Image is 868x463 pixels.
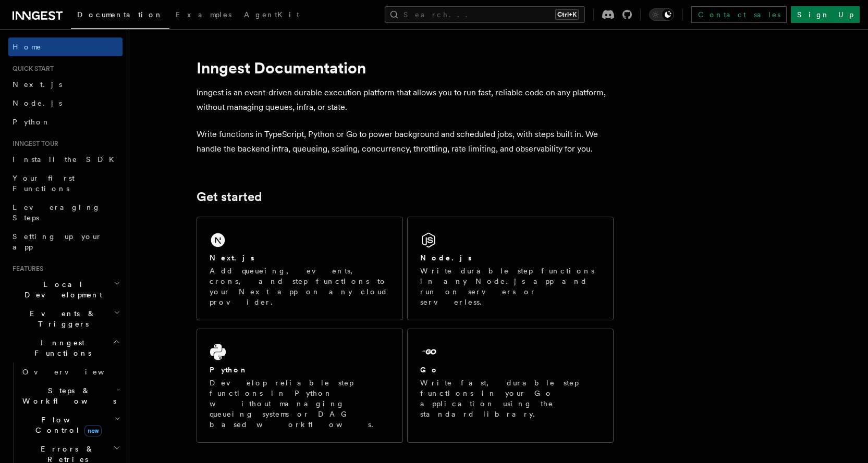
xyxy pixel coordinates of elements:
p: Write durable step functions in any Node.js app and run on servers or serverless. [420,266,601,307]
span: Features [8,265,43,273]
a: Documentation [71,3,169,29]
button: Local Development [8,275,123,304]
a: Home [8,37,123,56]
h2: Python [210,365,248,375]
h2: Go [420,365,439,375]
button: Inngest Functions [8,333,123,362]
span: Inngest Functions [8,337,113,358]
span: Quick start [8,65,54,73]
span: Examples [176,10,231,19]
p: Inngest is an event-driven durable execution platform that allows you to run fast, reliable code ... [197,85,614,115]
a: Next.jsAdd queueing, events, crons, and step functions to your Next app on any cloud provider. [197,217,403,320]
a: Node.jsWrite durable step functions in any Node.js app and run on servers or serverless. [407,217,614,320]
h2: Node.js [420,253,472,263]
span: new [84,425,102,436]
a: Examples [169,3,238,28]
a: Setting up your app [8,227,123,256]
span: Next.js [13,80,62,89]
span: Overview [22,368,130,376]
p: Add queueing, events, crons, and step functions to your Next app on any cloud provider. [210,266,390,307]
a: Install the SDK [8,150,123,169]
span: Documentation [77,10,163,19]
kbd: Ctrl+K [555,9,579,20]
a: Sign Up [791,6,860,23]
h1: Inngest Documentation [197,58,614,77]
span: Install the SDK [13,155,120,164]
span: Python [13,118,51,126]
span: Events & Triggers [8,308,114,329]
a: Leveraging Steps [8,198,123,227]
span: Flow Control [18,415,115,435]
a: AgentKit [238,3,305,28]
button: Flow Controlnew [18,410,123,440]
a: Overview [18,362,123,381]
a: Get started [197,190,262,204]
span: Steps & Workflows [18,385,116,406]
a: PythonDevelop reliable step functions in Python without managing queueing systems or DAG based wo... [197,329,403,443]
a: Python [8,112,123,131]
span: Local Development [8,279,114,300]
span: Node.js [13,99,62,107]
h2: Next.js [210,253,254,263]
a: Next.js [8,75,123,94]
p: Write functions in TypeScript, Python or Go to power background and scheduled jobs, with steps bu... [197,127,614,156]
a: GoWrite fast, durable step functions in your Go application using the standard library. [407,329,614,443]
span: Setting up your app [13,232,102,251]
span: AgentKit [244,10,299,19]
button: Steps & Workflows [18,381,123,410]
button: Toggle dark mode [649,8,674,21]
span: Inngest tour [8,140,58,148]
p: Write fast, durable step functions in your Go application using the standard library. [420,378,601,419]
span: Leveraging Steps [13,203,101,222]
span: Home [13,42,42,52]
span: Your first Functions [13,174,75,193]
button: Events & Triggers [8,304,123,333]
button: Search...Ctrl+K [385,6,585,23]
a: Your first Functions [8,169,123,198]
p: Develop reliable step functions in Python without managing queueing systems or DAG based workflows. [210,378,390,430]
a: Node.js [8,94,123,112]
a: Contact sales [691,6,787,23]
